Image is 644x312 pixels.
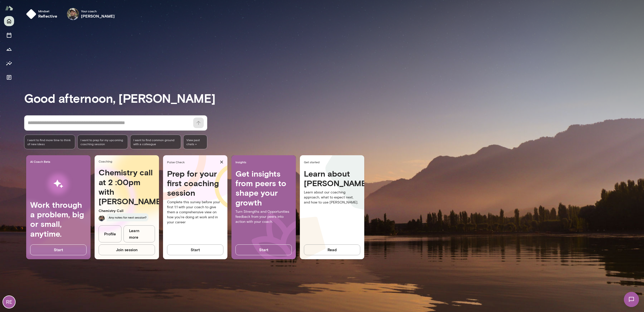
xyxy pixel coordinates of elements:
div: I want to find common ground with a colleague [130,135,181,149]
h6: reflective [38,13,57,19]
p: Complete this survey before your first 1:1 with your coach to give them a comprehensive view on h... [167,200,223,225]
h4: Work through a problem, big or small, anytime. [30,200,87,239]
h4: Get insights from peers to shape your growth [235,169,292,207]
button: Start [30,244,87,255]
span: Any notes for next session? [107,213,148,221]
button: Start [235,244,292,255]
img: Mento [5,3,13,13]
img: Rico Nasol [67,8,79,20]
span: Your coach [81,9,115,13]
span: Pulse Check [167,160,218,164]
button: Join session [99,244,155,255]
span: Get started [304,160,362,164]
button: Home [4,16,14,26]
button: Start [167,244,223,255]
button: Sessions [4,30,14,40]
h3: Good afternoon, [PERSON_NAME] [24,91,644,105]
div: Rico NasolYour coach[PERSON_NAME] [63,6,118,22]
h6: [PERSON_NAME] [81,13,115,19]
h4: Prep for your first coaching session [167,169,223,198]
div: I want to prep for my upcoming coaching session [77,135,128,149]
span: Insights [235,160,294,164]
img: Rico [99,215,105,221]
span: I want to prep for my upcoming coaching session [80,138,125,146]
p: Learn about our coaching approach, what to expect next, and how to use [PERSON_NAME]. [304,190,360,205]
span: I want to find more time to think of new ideas [27,138,72,146]
span: Coaching [99,159,157,163]
p: Turn Strengths and Opportunities feedback from your peers into action with your coach. [235,209,292,224]
button: Insights [4,58,14,68]
h4: Chemistry call at 2 :00pm with [PERSON_NAME] [99,168,155,206]
span: Mindset [38,9,57,13]
button: Read [304,244,360,255]
a: Learn more [124,225,155,243]
span: I want to find common ground with a colleague [133,138,178,146]
span: AI Coach Beta [30,160,89,164]
span: View past chats -> [183,135,207,149]
a: Profile [99,225,122,243]
img: AI Workflows [36,168,81,200]
button: Documents [4,72,14,82]
div: I want to find more time to think of new ideas [24,135,75,149]
p: Chemistry Call [99,208,155,213]
div: RE [3,296,15,308]
img: mindset [26,9,36,19]
button: Growth Plan [4,44,14,54]
h4: Learn about [PERSON_NAME] [304,169,360,188]
button: Mindsetreflective [24,6,61,22]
